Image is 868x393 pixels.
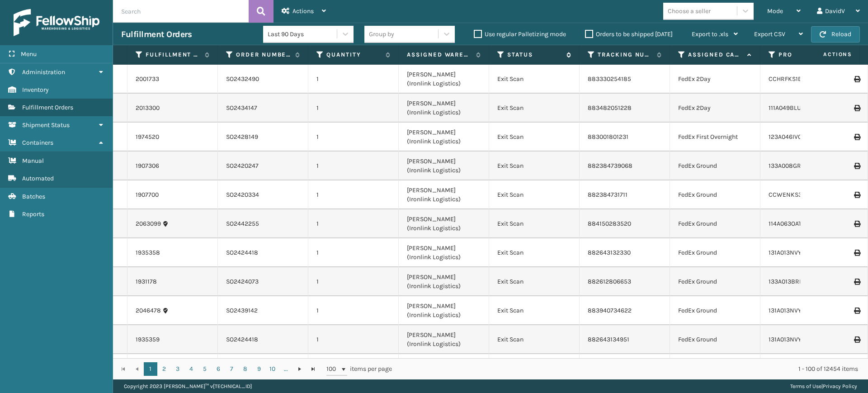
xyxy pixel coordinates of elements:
[769,104,801,112] a: 111A049BLU
[598,51,652,59] label: Tracking Number
[399,123,489,152] td: [PERSON_NAME] (Ironlink Logistics)
[585,30,673,38] label: Orders to be shipped [DATE]
[769,191,821,199] a: CCWENKS3BLURA
[136,219,161,228] a: 2063099
[588,162,632,170] a: 882384739068
[399,354,489,383] td: [PERSON_NAME] (Ironlink Logistics)
[399,325,489,354] td: [PERSON_NAME] (Ironlink Logistics)
[588,336,629,343] a: 882643134951
[326,51,381,59] label: Quantity
[218,123,308,152] td: SO2428149
[668,6,711,16] div: Choose a seller
[670,123,760,152] td: FedEx First Overnight
[489,354,580,383] td: Exit Scan
[489,267,580,296] td: Exit Scan
[489,94,580,123] td: Exit Scan
[790,383,821,389] a: Terms of Use
[218,238,308,267] td: SO2424418
[198,362,212,376] a: 5
[854,105,859,111] i: Print Label
[136,277,157,286] a: 1931178
[489,65,580,94] td: Exit Scan
[22,210,44,218] span: Reports
[670,296,760,325] td: FedEx Ground
[22,86,49,94] span: Inventory
[854,336,859,343] i: Print Label
[769,133,802,141] a: 123A046IVO
[489,180,580,209] td: Exit Scan
[588,278,631,285] a: 882612806653
[218,180,308,209] td: SO2420334
[670,152,760,180] td: FedEx Ground
[588,191,627,199] a: 882384731711
[399,296,489,325] td: [PERSON_NAME] (Ironlink Logistics)
[218,65,308,94] td: SO2432490
[769,162,805,170] a: 133A008GRY
[399,65,489,94] td: [PERSON_NAME] (Ironlink Logistics)
[225,362,239,376] a: 7
[588,220,631,227] a: 884150283520
[171,362,184,376] a: 3
[767,7,783,15] span: Mode
[769,220,802,227] a: 114A063OAT
[692,30,728,38] span: Export to .xls
[326,365,340,374] span: 100
[146,51,200,59] label: Fulfillment Order Id
[670,94,760,123] td: FedEx 2Day
[489,152,580,180] td: Exit Scan
[136,104,160,113] a: 2013300
[688,51,743,59] label: Assigned Carrier Service
[769,249,802,256] a: 131A013NVY
[588,104,632,112] a: 883482051228
[136,190,159,199] a: 1907700
[399,180,489,209] td: [PERSON_NAME] (Ironlink Logistics)
[507,51,562,59] label: Status
[268,29,338,39] div: Last 90 Days
[218,209,308,238] td: SO2442255
[854,279,859,285] i: Print Label
[218,152,308,180] td: SO2420247
[308,238,399,267] td: 1
[369,29,394,39] div: Group by
[670,238,760,267] td: FedEx Ground
[308,267,399,296] td: 1
[21,50,37,58] span: Menu
[769,307,802,314] a: 131A013NVY
[308,94,399,123] td: 1
[292,7,314,15] span: Actions
[778,51,833,59] label: Product SKU
[670,180,760,209] td: FedEx Ground
[489,238,580,267] td: Exit Scan
[22,157,44,165] span: Manual
[14,9,99,36] img: logo
[218,325,308,354] td: SO2424418
[399,152,489,180] td: [PERSON_NAME] (Ironlink Logistics)
[296,365,303,373] span: Go to the next page
[22,139,53,147] span: Containers
[588,307,632,314] a: 883940734622
[407,51,472,59] label: Assigned Warehouse
[405,365,858,374] div: 1 - 100 of 12454 items
[399,238,489,267] td: [PERSON_NAME] (Ironlink Logistics)
[399,267,489,296] td: [PERSON_NAME] (Ironlink Logistics)
[854,308,859,314] i: Print Label
[489,123,580,152] td: Exit Scan
[854,134,859,140] i: Print Label
[854,221,859,227] i: Print Label
[144,362,157,376] a: 1
[218,296,308,325] td: SO2439142
[854,192,859,198] i: Print Label
[489,296,580,325] td: Exit Scan
[124,379,252,393] p: Copyright 2023 [PERSON_NAME]™ v [TECHNICAL_ID]
[22,175,54,182] span: Automated
[399,94,489,123] td: [PERSON_NAME] (Ironlink Logistics)
[588,133,628,141] a: 883001801231
[811,26,860,43] button: Reload
[293,362,307,376] a: Go to the next page
[252,362,266,376] a: 9
[769,336,802,343] a: 131A013NVY
[790,379,857,393] div: |
[136,75,159,84] a: 2001733
[670,354,760,383] td: FedEx Ground
[266,362,279,376] a: 10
